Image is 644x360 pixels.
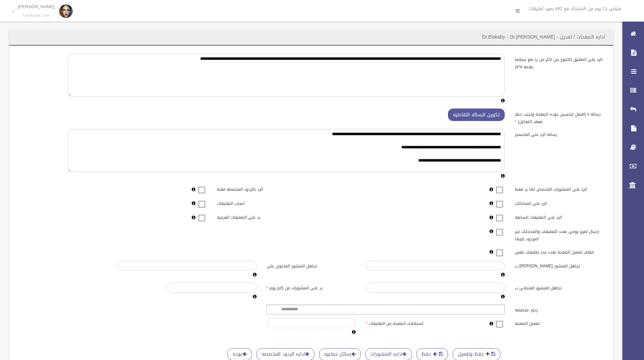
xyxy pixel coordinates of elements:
[510,305,609,314] label: ردود مخصصه
[361,318,460,328] label: استهلاك الصفحه من التعليقات
[510,54,609,71] label: الرد على التعليق (للتنوع بين اكثر من رد ضع بينهما علامه #*#)
[510,109,609,125] label: رساله v (افضل لتحسين جوده الصفحه وتجنب حظر ضعف التفاعل)
[212,212,311,221] label: رد على التعليقات الفرعيه
[510,246,609,256] label: ايقاف تفعيل الصفحه بعدد عدد تعليقات معين
[510,283,609,292] label: تجاهل المنشور المنتهى ب
[510,212,609,221] label: الرد على التعليقات السابقه
[510,261,609,270] label: تجاهل المنشور [PERSON_NAME] ب
[262,283,361,292] label: رد على المنشورات من كام يوم
[474,30,613,44] header: اداره الصفحات / تعديل - Dr.Elokaby - Dr.[PERSON_NAME]
[18,13,54,18] small: Facebook User
[510,184,609,193] label: الرد على المنشورات المخصص لها رد فقط
[18,4,54,9] p: [PERSON_NAME]
[510,226,609,243] label: ارسال تقرير يومى بعدد التعليقات والمحادثات غير المردود عليها
[510,129,609,139] label: رساله الرد على الماسنجر
[262,261,361,270] label: تجاهل المنشور المحتوى على
[510,318,609,328] label: تفعيل الصفحه
[510,198,609,207] label: الرد على المحادثات
[212,198,311,207] label: اعجاب التعليقات
[212,184,311,193] label: الرد بالردود المخصصه فقط
[448,109,505,121] button: تكوين الرساله التفاعليه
